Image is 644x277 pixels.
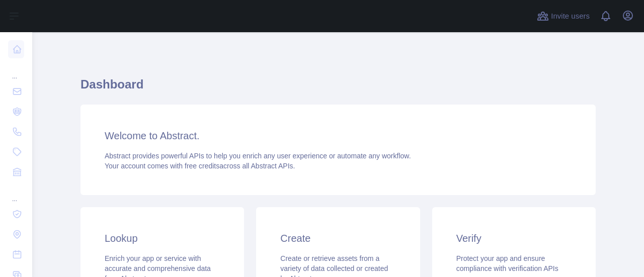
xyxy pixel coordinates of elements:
span: Abstract provides powerful APIs to help you enrich any user experience or automate any workflow. [105,152,411,160]
h3: Create [280,231,395,245]
span: Your account comes with across all Abstract APIs. [105,162,295,170]
h1: Dashboard [80,76,596,101]
span: free credits [185,162,219,170]
span: Protect your app and ensure compliance with verification APIs [456,254,558,272]
h3: Welcome to Abstract. [105,129,572,143]
h3: Lookup [105,231,220,245]
h3: Verify [456,231,572,245]
span: Invite users [551,11,590,22]
button: Invite users [535,8,592,24]
div: ... [8,60,24,80]
div: ... [8,183,24,203]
